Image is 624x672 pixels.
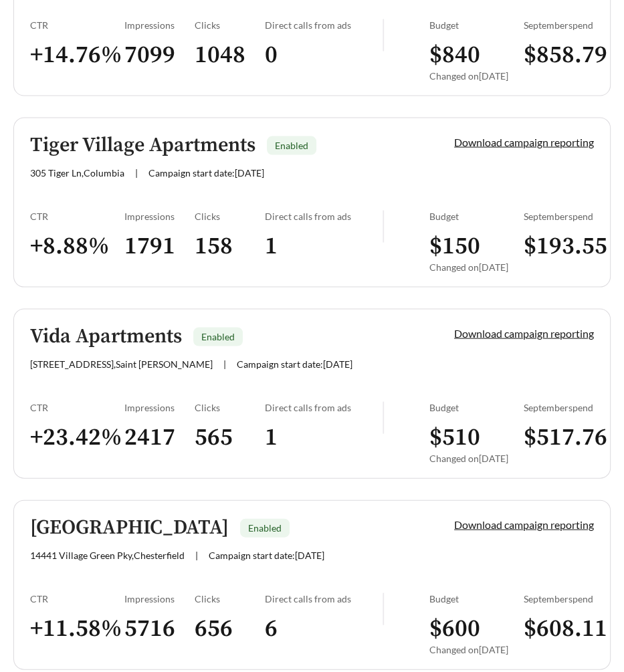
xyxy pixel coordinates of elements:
[201,330,235,342] span: Enabled
[195,231,265,261] h3: 158
[124,592,195,604] div: Impressions
[195,401,265,413] div: Clicks
[265,39,383,70] h3: 0
[195,210,265,221] div: Clicks
[237,358,352,369] span: Campaign start date: [DATE]
[524,231,594,261] h3: $ 193.55
[524,19,594,30] div: September spend
[30,210,124,221] div: CTR
[124,401,195,413] div: Impressions
[30,549,185,560] span: 14441 Village Green Pky , Chesterfield
[248,522,282,533] span: Enabled
[429,643,524,655] div: Changed on [DATE]
[30,231,124,261] h3: + 8.88 %
[223,358,226,369] span: |
[383,19,384,51] img: line
[265,401,383,413] div: Direct calls from ads
[524,613,594,643] h3: $ 608.11
[195,592,265,604] div: Clicks
[30,166,124,178] span: 305 Tiger Ln , Columbia
[429,39,524,70] h3: $ 840
[209,549,324,560] span: Campaign start date: [DATE]
[30,592,124,604] div: CTR
[30,422,124,452] h3: + 23.42 %
[30,325,182,347] h5: Vida Apartments
[429,452,524,463] div: Changed on [DATE]
[124,613,195,643] h3: 5716
[30,516,229,538] h5: [GEOGRAPHIC_DATA]
[195,613,265,643] h3: 656
[524,210,594,221] div: September spend
[265,613,383,643] h3: 6
[429,231,524,261] h3: $ 150
[124,210,195,221] div: Impressions
[524,422,594,452] h3: $ 517.76
[429,422,524,452] h3: $ 510
[265,231,383,261] h3: 1
[30,358,213,369] span: [STREET_ADDRESS] , Saint [PERSON_NAME]
[265,210,383,221] div: Direct calls from ads
[124,231,195,261] h3: 1791
[429,261,524,272] div: Changed on [DATE]
[148,166,264,178] span: Campaign start date: [DATE]
[429,592,524,604] div: Budget
[454,135,594,148] a: Download campaign reporting
[524,39,594,70] h3: $ 858.79
[124,39,195,70] h3: 7099
[265,19,383,30] div: Direct calls from ads
[429,70,524,81] div: Changed on [DATE]
[30,613,124,643] h3: + 11.58 %
[195,422,265,452] h3: 565
[454,518,594,530] a: Download campaign reporting
[524,401,594,413] div: September spend
[429,613,524,643] h3: $ 600
[195,39,265,70] h3: 1048
[429,19,524,30] div: Budget
[524,592,594,604] div: September spend
[429,401,524,413] div: Budget
[383,592,384,625] img: line
[195,19,265,30] div: Clicks
[13,117,611,287] a: Tiger Village ApartmentsEnabled305 Tiger Ln,Columbia|Campaign start date:[DATE]Download campaign ...
[124,19,195,30] div: Impressions
[265,422,383,452] h3: 1
[124,422,195,452] h3: 2417
[195,549,198,560] span: |
[265,592,383,604] div: Direct calls from ads
[13,308,611,478] a: Vida ApartmentsEnabled[STREET_ADDRESS],Saint [PERSON_NAME]|Campaign start date:[DATE]Download cam...
[13,499,611,669] a: [GEOGRAPHIC_DATA]Enabled14441 Village Green Pky,Chesterfield|Campaign start date:[DATE]Download c...
[30,401,124,413] div: CTR
[383,401,384,433] img: line
[454,326,594,339] a: Download campaign reporting
[429,210,524,221] div: Budget
[30,134,255,156] h5: Tiger Village Apartments
[383,210,384,242] img: line
[275,139,308,150] span: Enabled
[135,166,138,178] span: |
[30,39,124,70] h3: + 14.76 %
[30,19,124,30] div: CTR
